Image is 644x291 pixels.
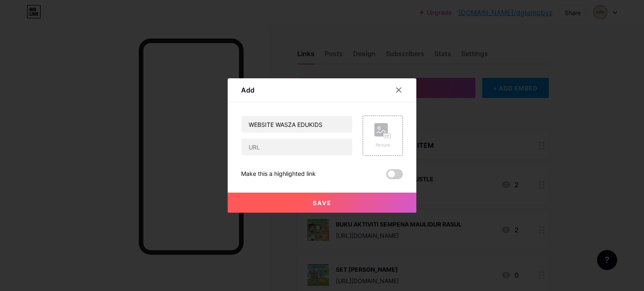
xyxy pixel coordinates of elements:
input: URL [241,139,352,155]
input: Title [241,116,352,133]
div: Picture [374,142,391,148]
div: Add [241,85,254,95]
span: Save [313,199,332,206]
button: Save [228,193,416,213]
div: Make this a highlighted link [241,169,316,179]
